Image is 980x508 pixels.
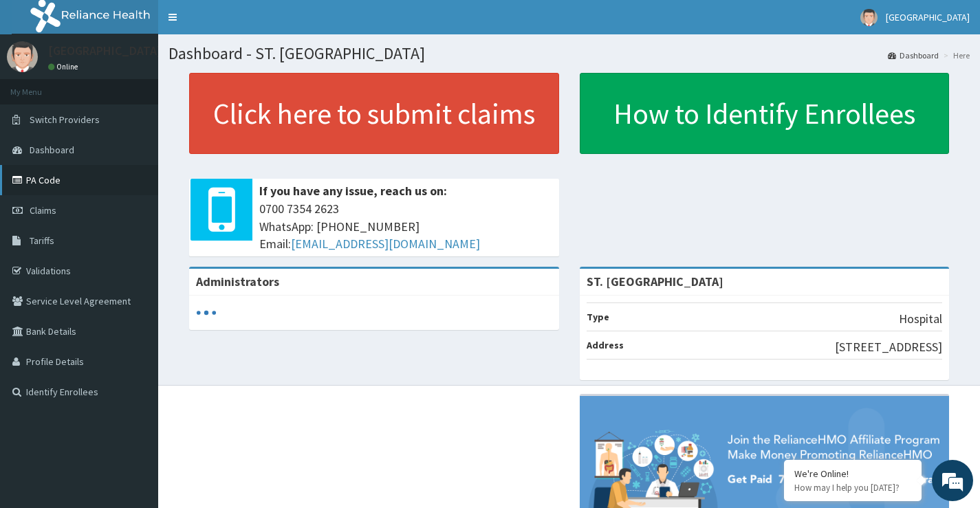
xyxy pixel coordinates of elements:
img: User Image [7,41,38,72]
p: How may I help you today? [794,482,911,494]
span: Claims [30,204,56,217]
b: Type [587,311,609,323]
span: [GEOGRAPHIC_DATA] [886,11,970,23]
div: We're Online! [794,467,911,480]
img: User Image [860,9,878,26]
p: Hospital [899,310,942,328]
span: 0700 7354 2623 WhatsApp: [PHONE_NUMBER] Email: [259,200,552,253]
li: Here [940,49,970,61]
a: Click here to submit claims [189,73,559,154]
svg: audio-loading [196,302,217,323]
a: Dashboard [888,49,939,61]
a: [EMAIL_ADDRESS][DOMAIN_NAME] [291,236,480,252]
a: How to Identify Enrollees [580,73,950,154]
strong: ST. [GEOGRAPHIC_DATA] [587,274,723,289]
p: [STREET_ADDRESS] [835,338,942,356]
h1: Dashboard - ST. [GEOGRAPHIC_DATA] [168,45,970,63]
span: Tariffs [30,234,54,247]
p: [GEOGRAPHIC_DATA] [48,45,162,57]
b: Address [587,339,624,351]
b: Administrators [196,274,279,289]
span: Switch Providers [30,113,100,126]
a: Online [48,62,81,71]
span: Dashboard [30,144,74,156]
b: If you have any issue, reach us on: [259,183,447,199]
